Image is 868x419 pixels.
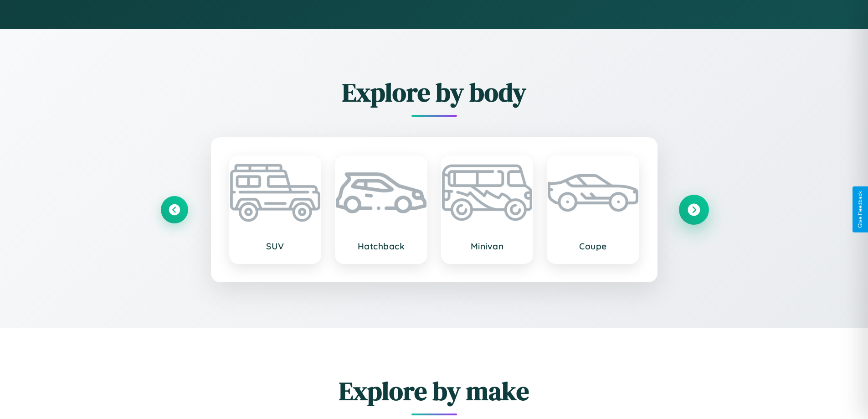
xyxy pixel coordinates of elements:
[161,373,708,409] h2: Explore by make
[451,241,524,252] h3: Minivan
[857,191,863,228] div: Give Feedback
[239,241,312,252] h3: SUV
[345,241,417,252] h3: Hatchback
[161,75,708,110] h2: Explore by body
[557,241,629,252] h3: Coupe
